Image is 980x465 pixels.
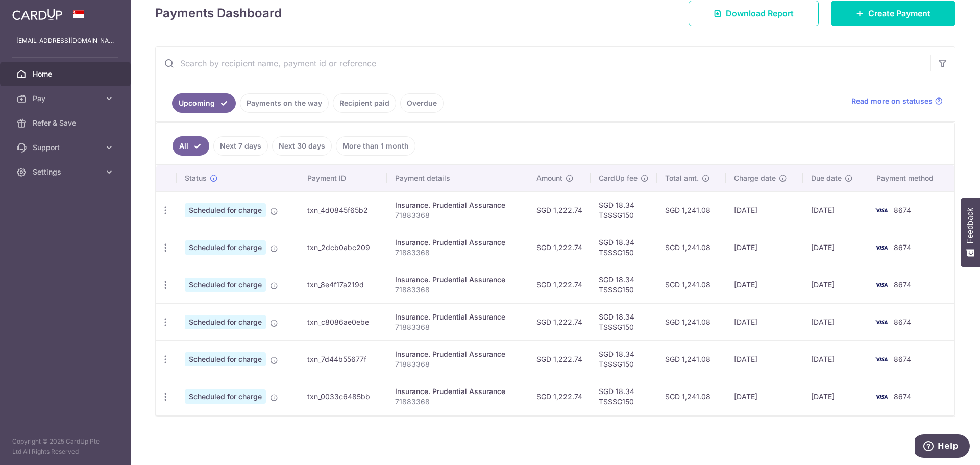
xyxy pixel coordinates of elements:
a: Payments on the way [240,93,329,113]
span: 8674 [894,317,911,326]
img: Bank Card [871,204,892,216]
img: Bank Card [871,353,892,365]
td: [DATE] [803,303,868,340]
a: Next 30 days [272,136,332,156]
a: All [173,136,209,156]
div: Insurance. Prudential Assurance [395,275,520,285]
img: Bank Card [871,241,892,254]
span: 8674 [894,355,911,363]
div: Insurance. Prudential Assurance [395,200,520,210]
td: SGD 1,222.74 [528,266,591,303]
span: Total amt. [665,173,699,183]
td: txn_7d44b55677f [299,340,387,378]
span: Charge date [734,173,776,183]
span: Refer & Save [33,118,100,128]
td: SGD 18.34 TSSSG150 [591,340,657,378]
div: Insurance. Prudential Assurance [395,386,520,397]
span: Scheduled for charge [185,203,266,217]
iframe: Opens a widget where you can find more information [915,434,970,460]
td: [DATE] [803,266,868,303]
td: SGD 1,241.08 [657,191,726,229]
span: 8674 [894,280,911,289]
span: Due date [811,173,842,183]
td: [DATE] [726,191,803,229]
span: Download Report [726,7,794,19]
span: 8674 [894,243,911,252]
div: Insurance. Prudential Assurance [395,237,520,248]
td: SGD 1,222.74 [528,303,591,340]
span: Scheduled for charge [185,352,266,366]
td: txn_c8086ae0ebe [299,303,387,340]
td: SGD 1,241.08 [657,340,726,378]
td: SGD 1,241.08 [657,266,726,303]
span: Create Payment [868,7,930,19]
div: Insurance. Prudential Assurance [395,349,520,359]
span: 8674 [894,206,911,214]
td: txn_0033c6485bb [299,378,387,415]
th: Payment details [387,165,528,191]
td: SGD 1,241.08 [657,303,726,340]
p: 71883368 [395,248,520,258]
td: [DATE] [726,303,803,340]
td: [DATE] [726,378,803,415]
img: Bank Card [871,316,892,328]
td: SGD 18.34 TSSSG150 [591,266,657,303]
td: SGD 18.34 TSSSG150 [591,191,657,229]
span: Read more on statuses [851,96,933,106]
td: SGD 1,222.74 [528,378,591,415]
span: 8674 [894,392,911,401]
span: Home [33,69,100,79]
input: Search by recipient name, payment id or reference [156,47,930,80]
th: Payment ID [299,165,387,191]
span: Feedback [966,208,975,243]
button: Feedback - Show survey [961,198,980,267]
a: Upcoming [172,93,236,113]
td: SGD 1,241.08 [657,378,726,415]
td: txn_8e4f17a219d [299,266,387,303]
span: Scheduled for charge [185,240,266,255]
span: Scheduled for charge [185,278,266,292]
img: Bank Card [871,390,892,403]
td: [DATE] [726,266,803,303]
p: 71883368 [395,322,520,332]
span: Settings [33,167,100,177]
a: Download Report [689,1,819,26]
img: CardUp [12,8,62,20]
td: SGD 1,222.74 [528,229,591,266]
img: Bank Card [871,279,892,291]
p: [EMAIL_ADDRESS][DOMAIN_NAME] [16,36,114,46]
h4: Payments Dashboard [155,4,282,22]
p: 71883368 [395,359,520,370]
th: Payment method [868,165,955,191]
span: Amount [536,173,562,183]
td: [DATE] [726,340,803,378]
td: SGD 18.34 TSSSG150 [591,378,657,415]
a: Read more on statuses [851,96,943,106]
a: Create Payment [831,1,955,26]
td: SGD 1,222.74 [528,340,591,378]
td: [DATE] [726,229,803,266]
a: More than 1 month [336,136,415,156]
span: CardUp fee [599,173,638,183]
span: Status [185,173,207,183]
td: [DATE] [803,340,868,378]
p: 71883368 [395,210,520,221]
p: 71883368 [395,285,520,295]
td: SGD 1,241.08 [657,229,726,266]
div: Insurance. Prudential Assurance [395,312,520,322]
td: SGD 18.34 TSSSG150 [591,303,657,340]
p: 71883368 [395,397,520,407]
span: Pay [33,93,100,104]
td: txn_2dcb0abc209 [299,229,387,266]
a: Overdue [400,93,444,113]
a: Recipient paid [333,93,396,113]
span: Support [33,142,100,153]
span: Scheduled for charge [185,389,266,404]
a: Next 7 days [213,136,268,156]
td: [DATE] [803,378,868,415]
td: txn_4d0845f65b2 [299,191,387,229]
td: [DATE] [803,191,868,229]
td: SGD 18.34 TSSSG150 [591,229,657,266]
td: [DATE] [803,229,868,266]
